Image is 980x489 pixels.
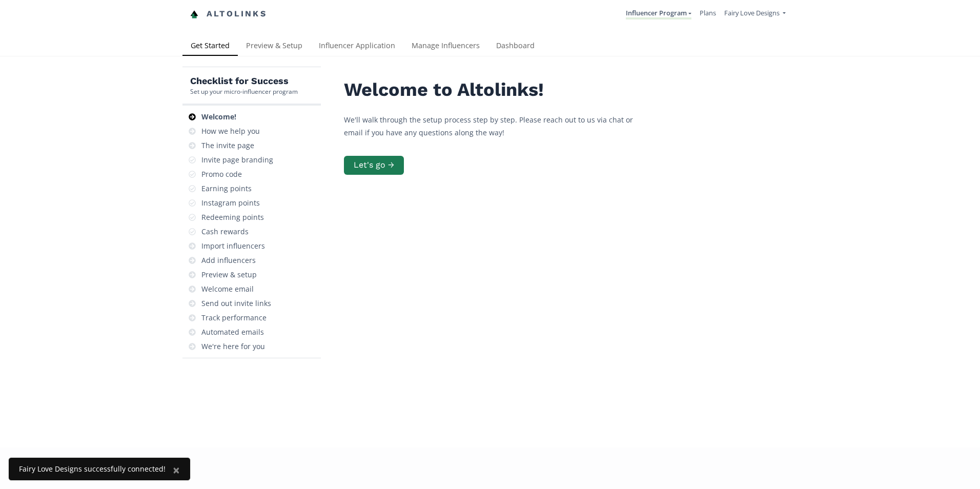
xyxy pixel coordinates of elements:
[488,36,543,57] a: Dashboard
[173,461,180,478] span: ×
[344,156,404,175] button: Let's go →
[201,284,254,294] div: Welcome email
[201,169,242,179] div: Promo code
[311,36,403,57] a: Influencer Application
[201,140,254,151] div: The invite page
[344,79,651,100] h2: Welcome to Altolinks!
[201,126,260,136] div: How we help you
[238,36,311,57] a: Preview & Setup
[201,255,256,266] div: Add influencers
[201,298,271,309] div: Send out invite links
[201,155,273,165] div: Invite page branding
[201,184,252,194] div: Earning points
[201,198,260,208] div: Instagram points
[190,87,298,96] div: Set up your micro-influencer program
[190,6,267,23] a: Altolinks
[201,313,267,323] div: Track performance
[201,227,249,237] div: Cash rewards
[182,36,238,57] a: Get Started
[190,75,298,87] h5: Checklist for Success
[626,8,691,19] a: Influencer Program
[201,327,264,337] div: Automated emails
[201,270,257,280] div: Preview & setup
[190,10,198,18] img: favicon-32x32.png
[700,8,716,17] a: Plans
[344,113,651,139] p: We'll walk through the setup process step by step. Please reach out to us via chat or email if yo...
[201,341,265,352] div: We're here for you
[403,36,488,57] a: Manage Influencers
[201,241,265,251] div: Import influencers
[201,112,236,122] div: Welcome!
[724,8,786,20] a: Fairy Love Designs
[162,458,190,482] button: Close
[19,464,166,474] div: Fairy Love Designs successfully connected!
[201,212,264,222] div: Redeeming points
[724,8,780,17] span: Fairy Love Designs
